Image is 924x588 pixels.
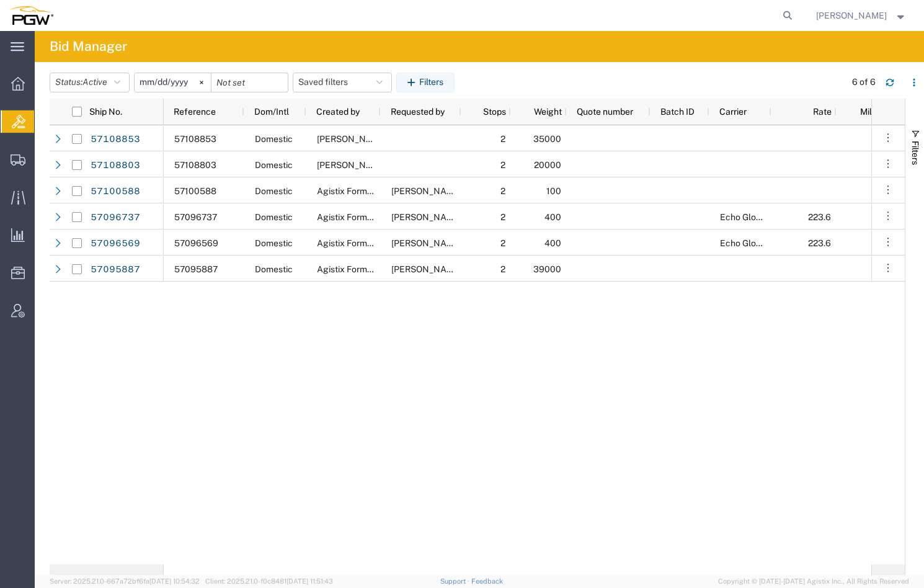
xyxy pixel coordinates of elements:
[577,107,633,117] span: Quote number
[317,264,403,274] span: Agistix Form Services
[174,238,218,248] span: 57096569
[521,107,562,117] span: Weight
[500,160,505,170] span: 2
[255,238,293,248] span: Domestic
[544,212,561,222] span: 400
[660,107,695,117] span: Batch ID
[815,8,907,23] button: [PERSON_NAME]
[808,212,831,222] span: 223.6
[9,6,53,25] img: logo
[846,107,881,117] span: Miles
[910,141,920,165] span: Filters
[500,212,505,222] span: 2
[816,9,887,22] span: Jesse Dawson
[255,134,293,144] span: Domestic
[500,186,505,196] span: 2
[471,107,506,117] span: Stops
[533,134,561,144] span: 35000
[719,107,747,117] span: Carrier
[293,73,392,92] button: Saved filters
[500,134,505,144] span: 2
[90,207,141,227] a: 57096737
[391,238,462,248] span: Mathew Huckabee
[82,77,107,87] span: Active
[852,76,876,89] div: 6 of 6
[720,238,806,248] span: Echo Global Logistics
[174,212,217,222] span: 57096737
[255,186,293,196] span: Domestic
[174,160,216,170] span: 57108803
[255,212,293,222] span: Domestic
[396,73,455,92] button: Filters
[149,577,200,585] span: [DATE] 10:54:32
[89,107,122,117] span: Ship No.
[781,107,832,117] span: Rate
[90,259,141,279] a: 57095887
[317,212,403,222] span: Agistix Form Services
[90,155,141,175] a: 57108803
[391,212,462,222] span: Mathew Huckabee
[90,129,141,149] a: 57108853
[255,264,293,274] span: Domestic
[546,186,561,196] span: 100
[174,186,216,196] span: 57100588
[391,186,462,196] span: Kirk Romano
[471,577,503,585] a: Feedback
[205,577,333,585] span: Client: 2025.21.0-f0c8481
[317,186,403,196] span: Agistix Form Services
[440,577,471,585] a: Support
[316,107,360,117] span: Created by
[317,160,388,170] span: Jesse Dawson
[544,238,561,248] span: 400
[211,73,288,92] input: Not set
[534,160,561,170] span: 20000
[808,238,831,248] span: 223.6
[174,134,216,144] span: 57108853
[500,264,505,274] span: 2
[317,134,388,144] span: Jesse Dawson
[718,576,909,587] span: Copyright © [DATE]-[DATE] Agistix Inc., All Rights Reserved
[174,264,218,274] span: 57095887
[720,212,806,222] span: Echo Global Logistics
[174,107,216,117] span: Reference
[254,107,289,117] span: Dom/Intl
[90,181,141,201] a: 57100588
[50,31,127,62] h4: Bid Manager
[50,577,200,585] span: Server: 2025.21.0-667a72bf6fa
[500,238,505,248] span: 2
[90,233,141,253] a: 57096569
[287,577,333,585] span: [DATE] 11:51:43
[317,238,403,248] span: Agistix Form Services
[533,264,561,274] span: 39000
[255,160,293,170] span: Domestic
[391,107,445,117] span: Requested by
[50,73,130,92] button: Status:Active
[391,264,462,274] span: John Kernich
[135,73,211,92] input: Not set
